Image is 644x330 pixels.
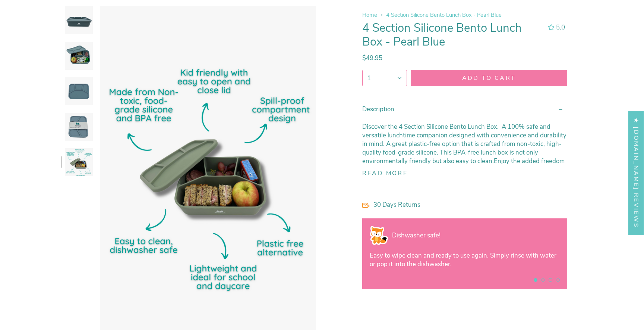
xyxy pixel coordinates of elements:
[418,74,560,82] span: Add to cart
[370,251,560,268] p: Easy to wipe clean and ready to use again. Simply rinse with water or pop it into the dishwasher.
[556,278,560,282] button: View slide 4
[362,99,567,119] summary: Description
[362,21,541,49] h1: 4 Section Silicone Bento Lunch Box - Pearl Blue
[541,278,545,282] button: View slide 2
[396,140,483,149] span: reat plastic-free option that is c
[628,111,644,235] div: Click to open Judge.me floating reviews tab
[370,226,388,245] img: Shop Now Pay Later - Mumma's Little Helpers - High Chair Food Catcher Splat Mat
[392,231,560,240] p: Dishwasher safe!
[362,54,382,62] span: $49.95
[549,278,552,282] button: View slide 3
[362,70,407,86] button: 1
[494,157,565,166] span: Enjoy the added freedom
[367,74,371,82] span: 1
[362,170,408,177] button: Read more
[373,200,567,209] p: 30 Days Returns
[544,23,567,33] button: 5.0 out of 5.0 stars
[362,11,377,19] a: Home
[362,123,567,166] p: Discover the 4 Section Silicone Bento Lunch Box. A 100% safe and versatile lunchtime companion de...
[386,11,502,19] span: 4 Section Silicone Bento Lunch Box - Pearl Blue
[556,23,565,32] span: 5.0
[548,25,555,31] div: 5.0 out of 5.0 stars
[534,278,537,282] button: View slide 1
[411,70,567,86] button: Add to cart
